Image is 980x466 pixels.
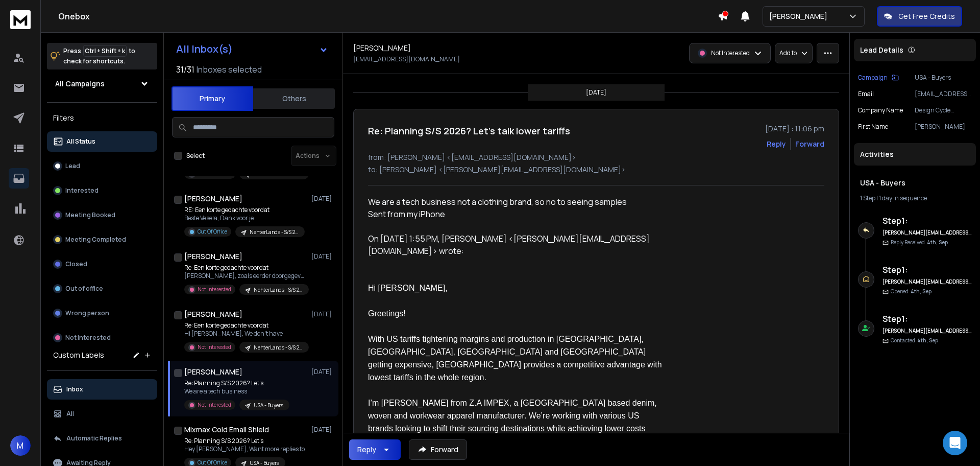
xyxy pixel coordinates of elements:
p: We are a tech business [184,387,289,395]
p: Not Interested [198,286,231,293]
button: Lead [47,156,157,176]
button: All Status [47,131,157,152]
p: Out of office [65,285,103,293]
span: 1 Step [860,194,875,202]
p: First Name [858,123,888,131]
h6: [PERSON_NAME][EMAIL_ADDRESS][DOMAIN_NAME] [883,229,972,237]
div: Sent from my iPhone [368,208,666,220]
p: Not Interested [65,334,111,342]
span: Greetings! [368,309,406,318]
button: Closed [47,254,157,274]
label: Select [186,152,205,160]
p: [DATE] [586,88,606,97]
span: With US tariffs tightening margins and production in [GEOGRAPHIC_DATA], [GEOGRAPHIC_DATA], [GEOGR... [368,335,664,382]
p: Out Of Office [198,228,227,236]
button: Primary [171,86,253,111]
p: Re: Planning S/S 2026? Let’s [184,437,305,445]
h1: USA - Buyers [860,178,970,188]
div: Reply [357,445,376,455]
span: 31 / 31 [176,63,194,76]
p: Not Interested [711,49,750,57]
h6: Step 1 : [883,264,972,276]
p: [DATE] [311,195,334,203]
p: NehterLands - S/S 2026 [250,228,299,236]
p: Interested [65,187,99,195]
p: [DATE] [311,310,334,318]
p: Hi [PERSON_NAME], We don't have [184,330,307,338]
p: Automatic Replies [66,434,122,442]
div: | [860,194,970,202]
span: M [10,435,31,456]
p: USA - Buyers [254,402,283,409]
div: Activities [854,143,976,166]
span: 4th, Sep [927,239,948,246]
p: Closed [65,260,87,268]
h1: Mixmax Cold Email Shield [184,425,269,435]
h1: Onebox [58,10,718,22]
button: All Campaigns [47,74,157,94]
button: Automatic Replies [47,428,157,449]
div: Open Intercom Messenger [943,431,967,455]
button: Get Free Credits [877,6,962,27]
button: Not Interested [47,328,157,348]
h6: Step 1 : [883,215,972,227]
p: Re: Een korte gedachte voordat [184,321,307,330]
p: Beste Vesela, Dank voor je [184,214,305,222]
button: Wrong person [47,303,157,323]
p: All Status [66,137,95,146]
p: [EMAIL_ADDRESS][DOMAIN_NAME] [353,55,460,63]
button: All [47,404,157,424]
button: Meeting Booked [47,205,157,225]
p: Contacted [891,337,938,344]
p: Not Interested [198,401,231,409]
img: logo [10,10,31,29]
p: Lead Details [860,45,903,55]
p: [PERSON_NAME] [915,123,972,131]
p: Design Cycle Solutions [915,106,972,114]
h3: Custom Labels [53,350,104,360]
p: Not Interested [198,343,231,351]
span: Hi [PERSON_NAME], [368,284,448,292]
p: from: [PERSON_NAME] <[EMAIL_ADDRESS][DOMAIN_NAME]> [368,152,824,162]
p: [DATE] : 11:06 pm [765,124,824,134]
h6: [PERSON_NAME][EMAIL_ADDRESS][DOMAIN_NAME] [883,278,972,286]
h1: [PERSON_NAME] [353,43,411,53]
h6: [PERSON_NAME][EMAIL_ADDRESS][DOMAIN_NAME] [883,327,972,335]
p: Meeting Completed [65,236,126,244]
p: Wrong person [65,309,109,317]
p: RE: Een korte gedachte voordat [184,206,305,214]
button: Reply [349,439,401,460]
h3: Inboxes selected [197,63,262,76]
p: NehterLands - S/S 2026 [254,344,303,352]
h1: All Campaigns [55,79,105,89]
h1: [PERSON_NAME] [184,194,242,204]
p: Reply Received [891,239,948,246]
span: I’m [PERSON_NAME] from Z.A IMPEX, a [GEOGRAPHIC_DATA] based denim, woven and workwear apparel man... [368,399,659,446]
p: Re: Planning S/S 2026? Let’s [184,379,289,387]
button: Out of office [47,278,157,299]
p: [PERSON_NAME] [769,11,831,21]
span: Ctrl + Shift + k [83,45,127,57]
p: [EMAIL_ADDRESS][DOMAIN_NAME] [915,90,972,98]
p: Meeting Booked [65,211,115,219]
p: Opened [891,288,932,295]
p: Add to [779,49,797,57]
p: Re: Een korte gedachte voordat [184,264,307,272]
p: Press to check for shortcuts. [63,46,135,66]
div: Forward [795,139,824,149]
button: Reply [767,139,786,149]
h3: Filters [47,111,157,125]
span: 4th, Sep [917,337,938,344]
button: Others [253,87,335,110]
button: All Inbox(s) [168,39,336,59]
h1: [PERSON_NAME] [184,309,242,319]
p: [PERSON_NAME], zoals eerder doorgegeven [184,272,307,280]
button: Meeting Completed [47,229,157,250]
button: Inbox [47,379,157,400]
p: Campaign [858,74,888,82]
p: Get Free Credits [898,11,955,21]
h6: Step 1 : [883,313,972,325]
p: [DATE] [311,252,334,261]
p: All [66,410,74,418]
